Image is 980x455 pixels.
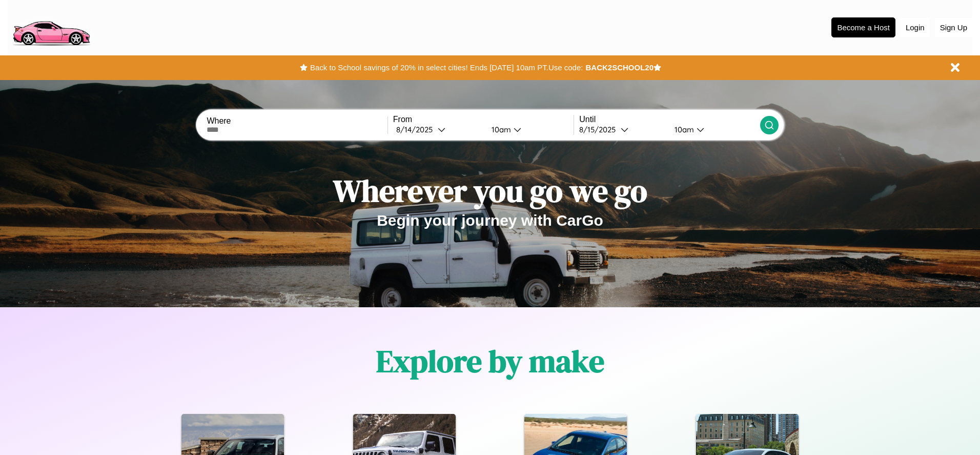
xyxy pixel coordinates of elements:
label: Where [207,116,387,126]
div: 8 / 14 / 2025 [396,125,438,134]
label: From [393,115,574,124]
button: Sign Up [935,18,972,37]
h1: Explore by make [376,340,604,382]
button: 8/14/2025 [393,124,483,135]
label: Until [579,115,760,124]
button: Become a Host [831,17,895,37]
button: 10am [666,124,760,135]
b: BACK2SCHOOL20 [585,63,654,72]
div: 8 / 15 / 2025 [579,125,621,134]
div: 10am [486,125,514,134]
button: 10am [483,124,574,135]
div: 10am [669,125,697,134]
button: Login [901,18,930,37]
img: logo [8,5,94,48]
button: Back to School savings of 20% in select cities! Ends [DATE] 10am PT.Use code: [308,61,585,75]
